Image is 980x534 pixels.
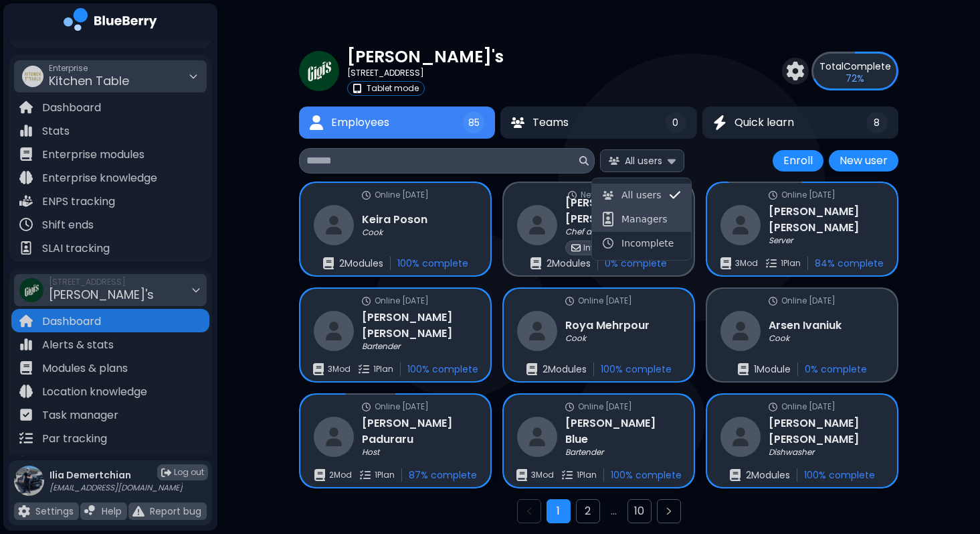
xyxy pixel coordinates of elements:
p: 2 Module s [746,469,790,481]
button: Go to page 2 [576,499,600,523]
p: Chef de Partie [565,226,620,237]
p: 2 Module s [543,363,587,375]
span: [STREET_ADDRESS] [49,277,154,287]
img: file icon [19,194,33,208]
img: company thumbnail [22,66,43,87]
img: training plans [562,470,573,480]
p: 1 Plan [577,470,597,480]
img: file icon [19,101,33,114]
p: Location knowledge [42,384,147,400]
img: settings [786,62,805,80]
p: Online [DATE] [375,295,429,306]
p: Shift ends [42,217,94,233]
img: restaurant [720,311,761,351]
p: Dashboard [42,314,101,330]
a: online statusNever onlinerestaurant[PERSON_NAME] [PERSON_NAME]Chef de PartieinvitedInvitedenrollm... [502,182,695,277]
span: Log out [174,467,204,478]
p: 2 Mod [329,470,352,480]
img: enrollments [730,469,741,481]
span: All users [625,155,662,167]
button: Next page [657,499,681,523]
button: Quick learnQuick learn8 [702,107,898,139]
img: online status [769,297,777,306]
p: 3 Mod [735,258,758,269]
p: Online [DATE] [781,190,836,200]
p: 1 Plan [375,470,395,480]
img: company thumbnail [299,51,339,91]
a: online statusOnline [DATE]restaurant[PERSON_NAME] [PERSON_NAME]Servermodules3Modtraining plans1Pl... [706,182,898,277]
span: Enterprise [49,63,129,74]
p: 0 % complete [805,363,867,375]
h3: Arsen Ivaniuk [769,318,842,334]
button: Go to page 10 [627,499,652,523]
p: 100 % complete [611,469,682,481]
img: expand [668,154,676,167]
span: 8 [874,117,880,129]
p: Stats [42,123,70,139]
p: Task manager [42,407,118,423]
p: 1 Plan [781,258,801,269]
a: online statusOnline [DATE]restaurant[PERSON_NAME] PaduraruHostmodules2Modtraining plans1Plan87% c... [299,393,492,488]
p: Never online [581,190,629,200]
span: Total [819,60,844,73]
p: SLAI tracking [42,241,110,257]
img: All users [609,157,619,165]
p: 100 % complete [397,257,468,269]
button: All users [600,149,684,172]
img: training plans [359,364,369,375]
h3: [PERSON_NAME] Blue [565,415,680,448]
p: 2 Module s [547,257,591,269]
span: Managers [621,213,668,225]
img: selected [670,189,680,201]
img: Incomplete [603,238,613,249]
img: restaurant [517,205,557,245]
img: online status [362,403,371,411]
p: [PERSON_NAME]'s [347,46,504,68]
p: Enterprise modules [42,147,144,163]
img: invited [571,243,581,253]
button: Incomplete [592,232,691,255]
img: online status [565,297,574,306]
img: modules [516,469,527,481]
a: online statusOnline [DATE]restaurantKeira PosonCookenrollments2Modules100% complete [299,182,492,277]
img: file icon [132,505,144,517]
img: profile photo [14,466,44,496]
p: 100 % complete [804,469,875,481]
p: Alerts & stats [42,337,114,353]
a: online statusOnline [DATE]restaurant[PERSON_NAME] [PERSON_NAME]Bartendermodules3Modtraining plans... [299,287,492,383]
p: 1 Plan [373,364,393,375]
img: restaurant [314,417,354,457]
a: online statusOnline [DATE]restaurant[PERSON_NAME] [PERSON_NAME]Dishwasherenrollments2Modules100% ... [706,393,898,488]
p: Tablet mode [367,83,419,94]
p: ENPS tracking [42,194,115,210]
p: Invited [583,243,611,253]
img: enrollments [323,257,334,269]
img: enrollments [738,363,749,375]
span: 0 [672,117,678,129]
img: tablet [353,84,361,93]
p: Report bug [150,505,201,517]
img: file icon [19,431,33,445]
h3: Keira Poson [362,212,427,228]
img: file icon [19,314,33,328]
img: company thumbnail [19,278,43,302]
span: ... [605,503,622,519]
img: file icon [19,147,33,161]
p: Online [DATE] [578,401,632,412]
img: file icon [18,505,30,517]
img: logout [161,468,171,478]
img: restaurant [314,205,354,245]
button: Managers [592,206,691,231]
img: enrollments [530,257,541,269]
p: Server [769,235,793,246]
img: search icon [579,156,589,165]
img: online status [362,297,371,306]
p: Online [DATE] [781,401,836,412]
span: Kitchen Table [49,72,129,89]
button: All users [592,184,691,206]
img: restaurant [720,205,761,245]
p: Bartender [565,447,603,458]
p: Online [DATE] [375,190,429,200]
h3: [PERSON_NAME] [PERSON_NAME] [769,415,884,448]
p: Dashboard [42,100,101,116]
